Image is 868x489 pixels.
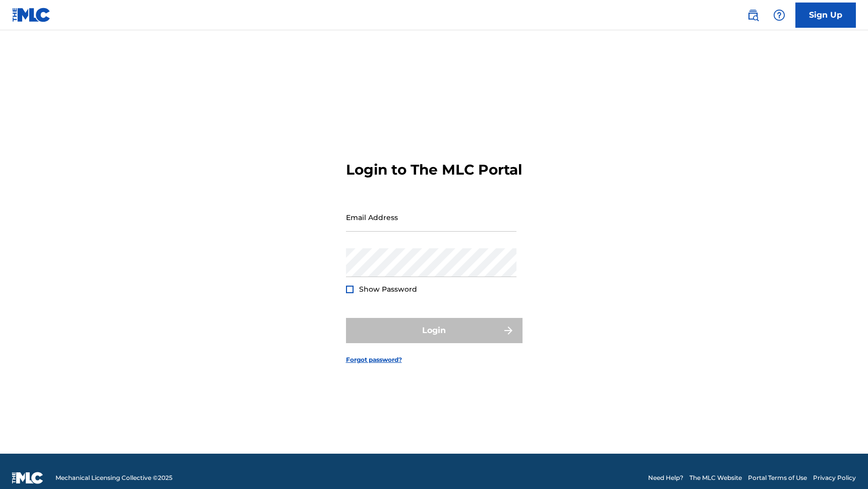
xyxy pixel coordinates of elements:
span: Show Password [359,285,417,294]
img: help [773,9,785,21]
a: Public Search [743,5,763,25]
h3: Login to The MLC Portal [346,161,522,179]
img: MLC Logo [12,8,51,22]
img: search [747,9,759,21]
a: Portal Terms of Use [748,473,807,482]
a: Sign Up [795,3,856,28]
a: Forgot password? [346,355,402,364]
span: Mechanical Licensing Collective © 2025 [55,473,172,482]
a: Privacy Policy [813,473,856,482]
div: Help [769,5,789,25]
a: The MLC Website [689,473,742,482]
img: logo [12,472,43,484]
a: Need Help? [648,473,683,482]
iframe: Chat Widget [818,441,868,489]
